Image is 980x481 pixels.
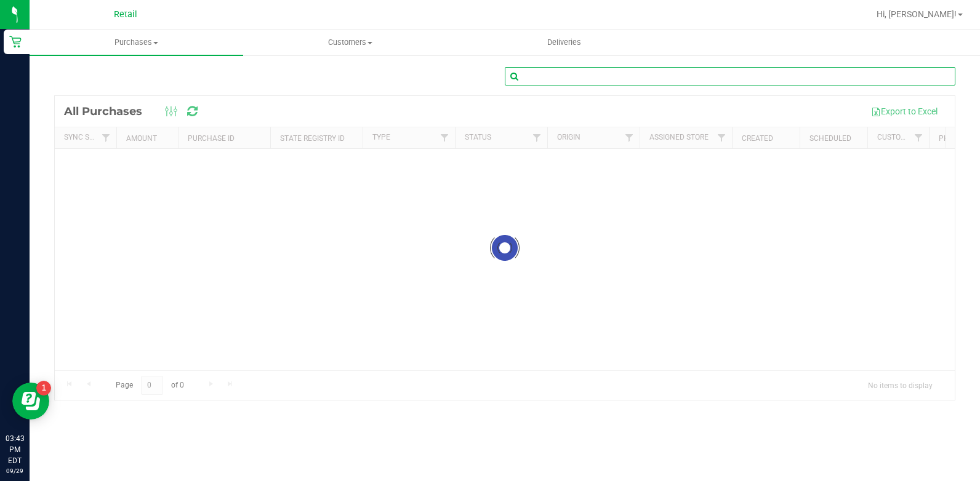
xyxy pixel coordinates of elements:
iframe: Resource center [12,383,49,419]
iframe: Resource center unread badge [36,381,51,396]
inline-svg: Retail [9,36,22,48]
p: 03:43 PM EDT [6,433,24,466]
span: Purchases [30,37,243,48]
a: Deliveries [457,30,671,55]
input: Search Purchase ID, Original ID, State Registry ID or Customer Name... [505,67,955,85]
a: Customers [243,30,457,55]
a: Purchases [30,30,243,55]
span: Retail [114,9,137,20]
p: 09/29 [6,466,24,475]
span: Deliveries [531,37,598,48]
span: Customers [244,37,456,48]
span: Hi, [PERSON_NAME]! [877,9,957,19]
